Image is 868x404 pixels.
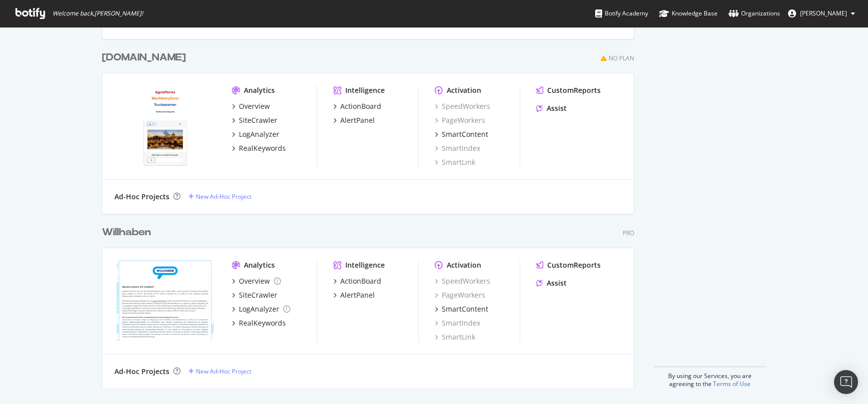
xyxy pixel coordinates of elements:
[340,101,381,111] div: ActionBoard
[536,85,601,95] a: CustomReports
[435,115,485,125] a: PageWorkers
[623,229,634,237] div: Pro
[232,304,290,314] a: LogAnalyzer
[232,318,286,328] a: RealKeywords
[447,85,481,95] div: Activation
[435,332,475,342] a: SmartLink
[345,85,385,95] div: Intelligence
[232,115,277,125] a: SiteCrawler
[239,290,277,300] div: SiteCrawler
[447,260,481,270] div: Activation
[435,143,480,153] a: SmartIndex
[713,380,751,388] a: Terms of Use
[435,129,488,139] a: SmartContent
[188,367,251,376] a: New Ad-Hoc Project
[239,276,270,286] div: Overview
[340,276,381,286] div: ActionBoard
[333,290,375,300] a: AlertPanel
[244,260,275,270] div: Analytics
[435,318,480,328] a: SmartIndex
[114,192,169,202] div: Ad-Hoc Projects
[547,278,567,288] div: Assist
[239,115,277,125] div: SiteCrawler
[547,260,601,270] div: CustomReports
[114,367,169,377] div: Ad-Hoc Projects
[196,192,251,201] div: New Ad-Hoc Project
[435,101,490,111] a: SpeedWorkers
[232,276,281,286] a: Overview
[239,304,279,314] div: LogAnalyzer
[659,8,718,18] div: Knowledge Base
[729,8,780,18] div: Organizations
[333,101,381,111] a: ActionBoard
[609,54,634,62] div: No Plan
[435,304,488,314] a: SmartContent
[239,318,286,328] div: RealKeywords
[239,143,286,153] div: RealKeywords
[442,304,488,314] div: SmartContent
[232,129,279,139] a: LogAnalyzer
[188,192,251,201] a: New Ad-Hoc Project
[239,101,270,111] div: Overview
[333,115,375,125] a: AlertPanel
[442,129,488,139] div: SmartContent
[435,290,485,300] a: PageWorkers
[114,85,216,166] img: truckscorner.it
[435,276,490,286] a: SpeedWorkers
[239,129,279,139] div: LogAnalyzer
[340,290,375,300] div: AlertPanel
[102,50,190,65] a: [DOMAIN_NAME]
[102,225,151,240] div: Willhaben
[345,260,385,270] div: Intelligence
[536,103,567,113] a: Assist
[114,260,216,341] img: willhaben.at
[780,5,863,21] button: [PERSON_NAME]
[654,367,767,388] div: By using our Services, you are agreeing to the
[340,115,375,125] div: AlertPanel
[232,143,286,153] a: RealKeywords
[102,50,186,65] div: [DOMAIN_NAME]
[52,9,143,17] span: Welcome back, [PERSON_NAME] !
[196,367,251,376] div: New Ad-Hoc Project
[536,260,601,270] a: CustomReports
[333,276,381,286] a: ActionBoard
[800,9,847,17] span: Matthieu Feru
[102,225,155,240] a: Willhaben
[547,103,567,113] div: Assist
[834,370,858,394] div: Open Intercom Messenger
[435,157,475,167] a: SmartLink
[232,101,270,111] a: Overview
[232,290,277,300] a: SiteCrawler
[244,85,275,95] div: Analytics
[547,85,601,95] div: CustomReports
[536,278,567,288] a: Assist
[595,8,648,18] div: Botify Academy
